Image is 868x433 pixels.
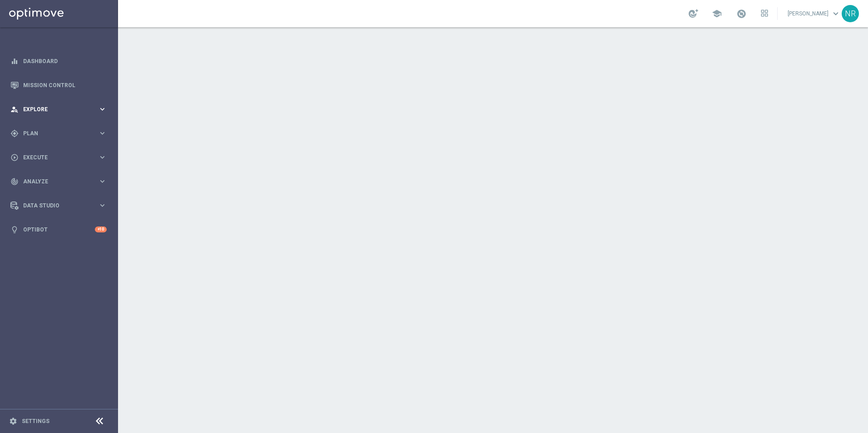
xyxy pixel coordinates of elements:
[842,5,859,22] div: NR
[10,105,98,113] div: Explore
[10,153,19,162] i: play_circle_outline
[23,217,95,241] a: Optibot
[95,226,107,232] div: +10
[10,130,107,137] button: gps_fixed Plan keyboard_arrow_right
[10,154,107,161] button: play_circle_outline Execute keyboard_arrow_right
[712,9,722,19] span: school
[10,58,107,65] button: equalizer Dashboard
[23,155,98,160] span: Execute
[10,49,107,73] div: Dashboard
[23,203,98,208] span: Data Studio
[98,153,107,162] i: keyboard_arrow_right
[98,177,107,186] i: keyboard_arrow_right
[22,418,49,424] a: Settings
[10,202,107,209] button: Data Studio keyboard_arrow_right
[98,129,107,138] i: keyboard_arrow_right
[10,105,19,113] i: person_search
[10,178,107,185] button: track_changes Analyze keyboard_arrow_right
[10,129,98,138] div: Plan
[23,107,98,112] span: Explore
[10,82,107,89] button: Mission Control
[10,73,107,97] div: Mission Control
[23,73,107,97] a: Mission Control
[10,106,107,113] button: person_search Explore keyboard_arrow_right
[10,202,98,210] div: Data Studio
[98,105,107,113] i: keyboard_arrow_right
[10,57,19,65] i: equalizer
[23,179,98,184] span: Analyze
[10,153,98,162] div: Execute
[10,226,107,233] button: lightbulb Optibot +10
[831,9,841,19] span: keyboard_arrow_down
[10,217,107,241] div: Optibot
[10,226,19,234] i: lightbulb
[10,129,19,138] i: gps_fixed
[23,49,107,73] a: Dashboard
[23,131,98,136] span: Plan
[10,177,19,186] i: track_changes
[787,7,842,20] a: [PERSON_NAME]keyboard_arrow_down
[9,417,17,425] i: settings
[98,201,107,210] i: keyboard_arrow_right
[10,177,98,186] div: Analyze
